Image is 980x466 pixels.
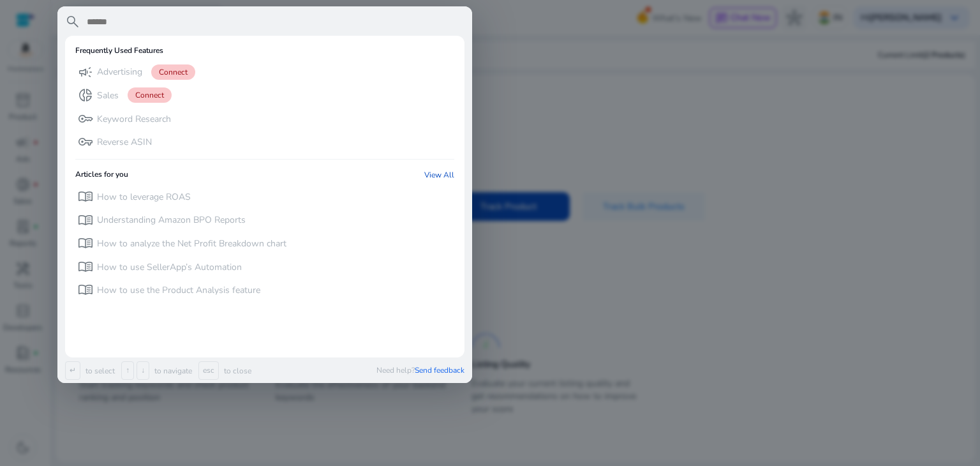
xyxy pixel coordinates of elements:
span: menu_book [78,282,93,297]
span: campaign [78,64,93,80]
p: Understanding Amazon BPO Reports [97,214,246,227]
span: menu_book [78,189,93,204]
p: Need help? [376,365,464,375]
p: How to analyze the Net Profit Breakdown chart [97,237,286,250]
span: ↓ [137,361,149,380]
span: donut_small [78,87,93,103]
span: menu_book [78,236,93,251]
p: to navigate [152,366,192,376]
p: How to use SellerApp’s Automation [97,261,242,274]
p: to close [221,366,251,376]
span: ↵ [65,361,80,380]
span: search [65,14,80,29]
span: vpn_key [78,134,93,149]
h6: Articles for you [75,170,128,180]
p: Reverse ASIN [97,136,152,149]
p: How to leverage ROAS [97,191,191,204]
span: key [78,111,93,126]
p: Sales [97,89,119,102]
p: How to use the Product Analysis feature [97,284,260,297]
p: Advertising [97,66,142,79]
h6: Frequently Used Features [75,46,163,55]
span: menu_book [78,213,93,228]
a: View All [424,170,454,180]
span: Connect [151,64,195,80]
p: Keyword Research [97,113,171,126]
span: Send feedback [415,365,464,375]
span: menu_book [78,259,93,274]
span: ↑ [121,361,134,380]
span: Connect [128,87,172,103]
p: to select [83,366,115,376]
span: esc [198,361,219,380]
